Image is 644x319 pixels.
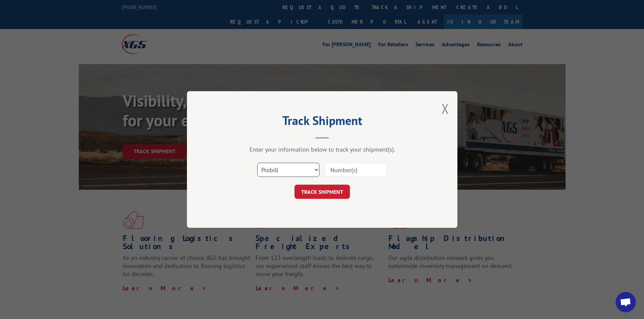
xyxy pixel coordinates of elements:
[325,163,387,177] input: Number(s)
[616,292,636,312] a: Open chat
[442,100,449,117] button: Close modal
[221,116,424,129] h2: Track Shipment
[294,185,350,199] button: TRACK SHIPMENT
[221,145,424,153] div: Enter your information below to track your shipment(s).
